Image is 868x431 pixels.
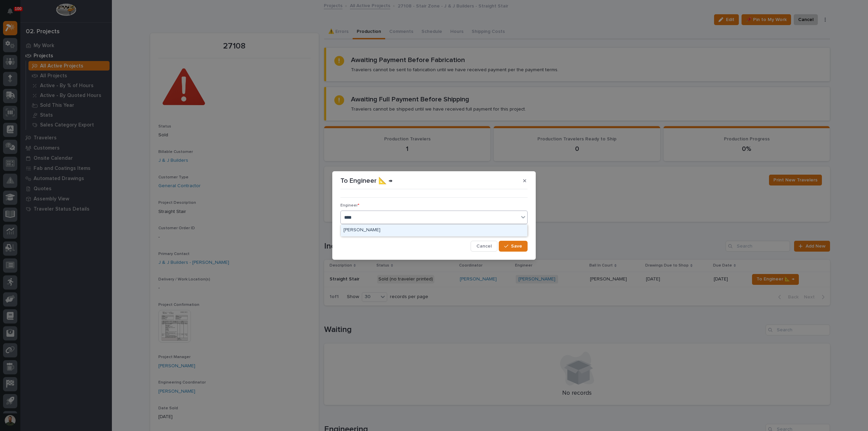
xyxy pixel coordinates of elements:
[499,241,528,252] button: Save
[341,224,527,236] div: Nate Rulli
[340,203,359,208] span: Engineer
[476,243,492,249] span: Cancel
[340,177,393,185] p: To Engineer 📐 →
[471,241,497,252] button: Cancel
[511,243,522,249] span: Save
